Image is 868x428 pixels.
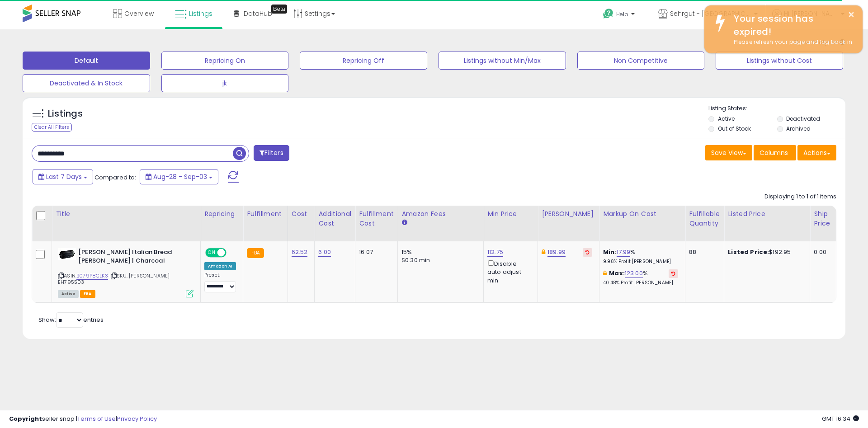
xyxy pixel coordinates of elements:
button: Non Competitive [577,52,705,70]
div: % [603,248,678,265]
div: Listed Price [728,209,806,219]
label: Archived [786,125,811,132]
div: [PERSON_NAME] [542,209,595,219]
span: Help [616,10,628,18]
a: 17.99 [617,248,631,257]
a: 6.00 [318,248,331,257]
button: Repricing On [161,52,289,70]
i: Get Help [603,8,614,19]
button: Aug-28 - Sep-03 [140,169,218,184]
div: Amazon AI [204,262,236,270]
span: DataHub [244,9,272,18]
i: Revert to store-level Max Markup [671,271,675,276]
div: 15% [401,248,476,256]
button: Deactivated & In Stock [23,74,150,92]
a: 62.52 [292,248,308,257]
div: Clear All Filters [32,123,72,132]
span: FBA [80,290,95,298]
button: Listings without Min/Max [439,52,566,70]
p: 9.98% Profit [PERSON_NAME] [603,259,678,265]
div: $0.30 min [401,256,476,264]
div: % [603,269,678,286]
img: 41wGzM71XOL._SL40_.jpg [58,248,76,260]
div: Markup on Cost [603,209,681,219]
div: Preset: [204,272,236,292]
b: Listed Price: [728,248,769,256]
a: 123.00 [625,269,643,278]
th: The percentage added to the cost of goods (COGS) that forms the calculator for Min & Max prices. [599,206,685,241]
div: Displaying 1 to 1 of 1 items [764,193,836,201]
a: 112.75 [487,248,503,257]
span: Listings [189,9,212,18]
label: Active [718,115,735,122]
small: Amazon Fees. [401,219,407,227]
div: Amazon Fees [401,209,480,219]
span: Columns [759,148,788,157]
div: Fulfillable Quantity [689,209,720,228]
div: Additional Cost [318,209,351,228]
div: Fulfillment Cost [359,209,394,228]
span: Aug-28 - Sep-03 [153,172,207,181]
p: Listing States: [708,104,845,113]
span: Overview [124,9,154,18]
button: Listings without Cost [716,52,843,70]
div: Your session has expired! [727,12,856,38]
label: Deactivated [786,115,820,122]
h5: Listings [48,108,83,120]
div: Disable auto adjust min [487,259,531,285]
span: Compared to: [94,173,136,182]
b: Min: [603,248,617,256]
span: Last 7 Days [46,172,82,181]
div: $192.95 [728,248,803,256]
span: Sehrgut - [GEOGRAPHIC_DATA] [670,9,751,18]
b: Max: [609,269,625,277]
button: Filters [254,145,289,161]
div: Ship Price [814,209,832,228]
button: Repricing Off [300,52,427,70]
span: OFF [225,249,240,257]
button: Default [23,52,150,70]
b: [PERSON_NAME] Italian Bread [PERSON_NAME] | Charcoal [78,248,188,267]
div: ASIN: [58,248,193,296]
button: Columns [754,145,796,160]
div: 88 [689,248,717,256]
a: Help [596,1,644,29]
div: 16.07 [359,248,391,256]
i: This overrides the store level Dynamic Max Price for this listing [542,249,545,255]
p: 40.48% Profit [PERSON_NAME] [603,280,678,286]
div: Cost [292,209,311,219]
div: Fulfillment [247,209,283,219]
button: Save View [705,145,752,160]
span: ON [206,249,217,257]
div: Title [56,209,197,219]
i: This overrides the store level max markup for this listing [603,270,607,276]
span: | SKU: [PERSON_NAME] EH795503 [58,272,170,286]
div: 0.00 [814,248,829,256]
a: B079P8CLK3 [76,272,108,280]
div: Min Price [487,209,534,219]
label: Out of Stock [718,125,751,132]
div: Please refresh your page and log back in [727,38,856,47]
span: All listings currently available for purchase on Amazon [58,290,79,298]
small: FBA [247,248,264,258]
div: Repricing [204,209,239,219]
button: × [848,9,855,20]
button: Actions [797,145,836,160]
a: 189.99 [547,248,566,257]
span: Show: entries [38,315,104,324]
button: jk [161,74,289,92]
i: Revert to store-level Dynamic Max Price [585,250,590,254]
button: Last 7 Days [33,169,93,184]
div: Tooltip anchor [271,5,287,14]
